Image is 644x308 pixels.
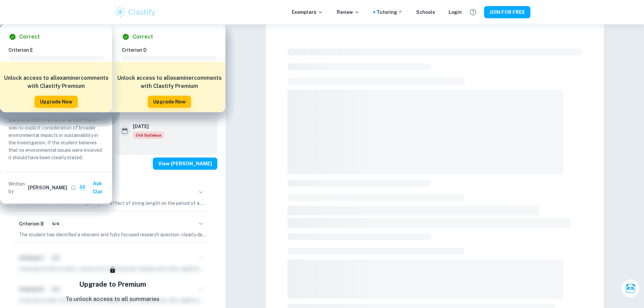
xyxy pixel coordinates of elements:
[8,94,104,161] p: The student did not show full awareness of environmental issues relevant to the procedure. While ...
[19,231,207,238] p: The student has identified a relevant and fully focused research question, clearly describing how...
[133,33,153,41] h6: Correct
[467,6,479,18] button: Help and Feedback
[79,185,86,191] img: clai.svg
[19,33,40,41] h6: Correct
[28,184,67,191] h6: [PERSON_NAME]
[50,221,62,227] span: 5/6
[122,46,222,54] h6: Criterion D
[292,8,323,16] p: Exemplars
[66,295,160,304] p: To unlock access to all summaries
[8,46,109,54] h6: Criterion E
[337,8,360,16] p: Review
[133,132,164,139] span: Old Syllabus
[11,172,215,183] h5: Examiner's summary
[621,279,640,298] button: Ask Clai
[34,96,78,108] button: Upgrade Now
[377,8,403,16] a: Tutoring
[449,8,462,16] a: Login
[153,158,217,170] button: View [PERSON_NAME]
[69,183,78,192] button: View full profile
[78,177,109,198] button: Ask Clai
[133,123,159,130] h6: [DATE]
[416,8,435,16] a: Schools
[133,132,164,139] div: Starting from the May 2025 session, the Physics IA requirements have changed. It's OK to refer to...
[8,180,27,195] p: Written by
[117,74,222,90] h6: Unlock access to all examiner comments with Clastify Premium
[4,74,109,90] h6: Unlock access to all examiner comments with Clastify Premium
[484,6,530,18] button: JOIN FOR FREE
[19,199,207,207] p: The student's choice of investigating the effect of string length on the period of a bifilar pend...
[79,279,146,289] h5: Upgrade to Premium
[148,96,191,108] button: Upgrade Now
[114,5,157,19] img: Clastify logo
[19,220,44,228] h6: Criterion B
